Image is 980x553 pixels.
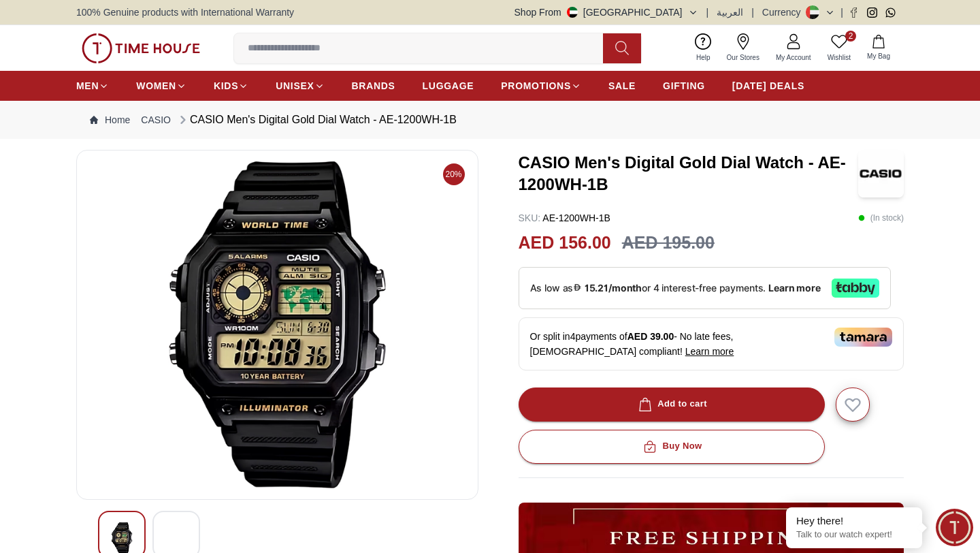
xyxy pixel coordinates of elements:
span: SKU : [519,212,541,223]
span: 100% Genuine products with International Warranty [76,5,294,19]
span: AED 39.00 [627,331,674,342]
span: | [840,5,843,19]
h3: CASIO Men's Digital Gold Dial Watch - AE-1200WH-1B [519,152,858,195]
a: 2Wishlist [819,31,859,65]
a: Facebook [849,7,859,18]
span: 20% [443,163,465,185]
span: GIFTING [663,79,705,93]
span: WOMEN [136,79,176,93]
a: Our Stores [719,31,768,65]
a: Whatsapp [885,7,896,18]
a: WOMEN [136,74,186,98]
span: PROMOTIONS [501,79,571,93]
span: Help [691,52,716,63]
span: BRANDS [352,79,395,93]
a: Instagram [867,7,877,18]
div: Currency [762,5,806,19]
p: Talk to our watch expert! [796,529,912,541]
span: Learn more [685,346,734,357]
a: MEN [76,74,109,98]
span: | [751,5,754,19]
a: LUGGAGE [423,74,474,98]
div: Buy Now [640,439,702,454]
span: LUGGAGE [423,79,474,93]
img: Tamara [834,328,892,347]
span: My Account [770,52,817,63]
button: العربية [717,5,743,19]
img: CASIO Men's Digital Gold Dial Watch - AE-1200WH-1B [88,161,467,488]
nav: Breadcrumb [76,101,904,139]
button: Add to cart [519,388,825,422]
button: Shop From[GEOGRAPHIC_DATA] [514,5,698,19]
span: MEN [76,79,99,93]
span: | [706,5,709,19]
div: Chat Widget [936,509,973,546]
div: Or split in 4 payments of - No late fees, [DEMOGRAPHIC_DATA] compliant! [519,317,904,370]
h3: AED 195.00 [622,230,715,256]
a: SALE [608,74,636,98]
a: Home [90,113,130,127]
p: AE-1200WH-1B [519,211,610,225]
button: Buy Now [519,430,825,464]
span: UNISEX [276,79,314,93]
a: KIDS [214,74,248,98]
h2: AED 156.00 [519,230,611,256]
a: BRANDS [352,74,395,98]
div: Hey there! [796,514,912,528]
span: 2 [845,31,856,42]
img: ... [82,33,200,63]
span: Wishlist [822,52,856,63]
span: KIDS [214,79,238,93]
button: My Bag [859,32,898,64]
div: CASIO Men's Digital Gold Dial Watch - AE-1200WH-1B [176,112,457,128]
a: [DATE] DEALS [732,74,804,98]
span: SALE [608,79,636,93]
p: ( In stock ) [858,211,904,225]
a: GIFTING [663,74,705,98]
a: PROMOTIONS [501,74,581,98]
span: [DATE] DEALS [732,79,804,93]
span: Our Stores [721,52,765,63]
img: United Arab Emirates [567,7,578,18]
a: UNISEX [276,74,324,98]
a: Help [688,31,719,65]
img: CASIO Men's Digital Gold Dial Watch - AE-1200WH-1B [858,150,904,197]
a: CASIO [141,113,171,127]
span: My Bag [862,51,896,61]
div: Add to cart [636,396,707,412]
